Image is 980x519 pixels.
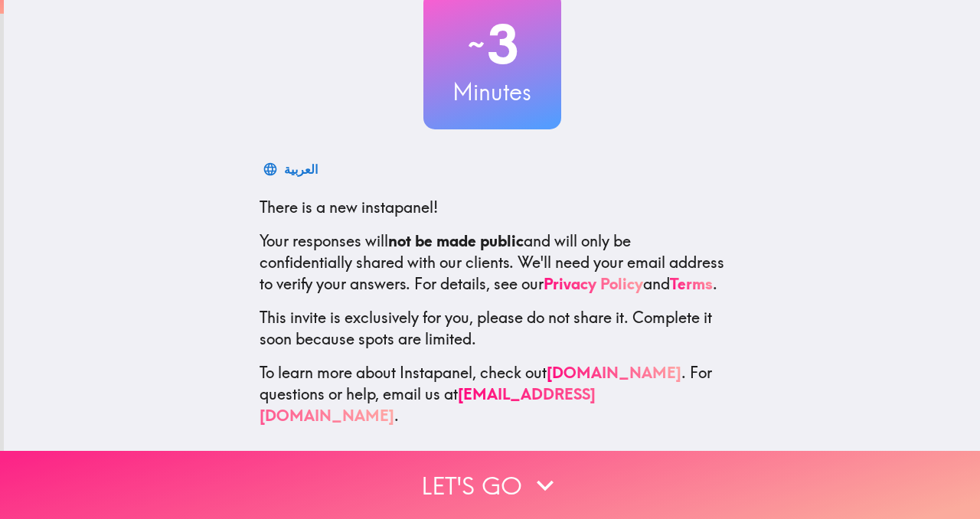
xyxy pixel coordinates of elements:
[260,197,438,217] span: There is a new instapanel!
[284,158,318,180] div: العربية
[465,21,487,67] span: ~
[423,13,561,76] h2: 3
[260,230,725,295] p: Your responses will and will only be confidentially shared with our clients. We'll need your emai...
[260,307,725,350] p: This invite is exclusively for you, please do not share it. Complete it soon because spots are li...
[260,384,596,425] a: [EMAIL_ADDRESS][DOMAIN_NAME]
[260,154,324,184] button: العربية
[547,363,681,382] a: [DOMAIN_NAME]
[388,231,524,250] b: not be made public
[544,274,643,293] a: Privacy Policy
[260,362,725,426] p: To learn more about Instapanel, check out . For questions or help, email us at .
[670,274,713,293] a: Terms
[423,76,561,108] h3: Minutes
